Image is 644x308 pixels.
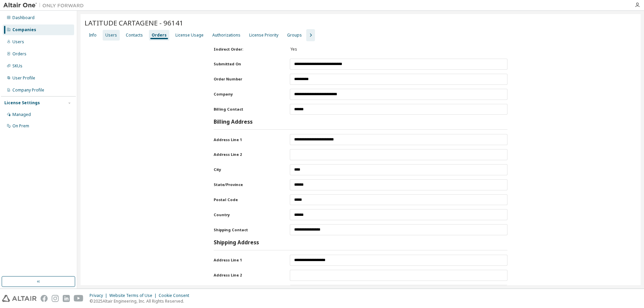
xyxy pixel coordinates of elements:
[214,197,279,202] label: Postal Code
[214,152,279,157] label: Address Line 2
[41,295,48,302] img: facebook.svg
[12,112,31,117] div: Managed
[214,61,279,67] label: Submitted On
[12,63,22,69] div: SKUs
[3,2,87,9] img: Altair One
[12,51,26,57] div: Orders
[126,33,143,38] div: Contacts
[159,293,193,298] div: Cookie Consent
[152,33,167,38] div: Orders
[12,75,35,81] div: User Profile
[109,293,159,298] div: Website Terms of Use
[214,167,279,172] label: City
[214,182,279,187] label: State/Province
[85,18,183,27] span: LATITUDE CARTAGENE - 96141
[214,47,277,52] label: Indirect Order:
[214,212,279,218] label: Country
[90,298,193,304] p: © 2025 Altair Engineering, Inc. All Rights Reserved.
[12,27,36,33] div: Companies
[214,239,259,246] h3: Shipping Address
[249,33,278,38] div: License Priority
[212,33,240,38] div: Authorizations
[175,33,204,38] div: License Usage
[214,119,253,125] h3: Billing Address
[89,33,97,38] div: Info
[52,295,59,302] img: instagram.svg
[12,87,44,93] div: Company Profile
[74,295,84,302] img: youtube.svg
[12,15,35,20] div: Dashboard
[12,123,29,129] div: On Prem
[12,39,24,45] div: Users
[214,257,279,263] label: Address Line 1
[2,295,37,302] img: altair_logo.svg
[214,91,279,97] label: Company
[90,293,109,298] div: Privacy
[214,107,279,112] label: Billing Contact
[214,272,279,278] label: Address Line 2
[63,295,70,302] img: linkedin.svg
[290,47,507,52] div: Yes
[287,33,302,38] div: Groups
[214,76,279,82] label: Order Number
[214,137,279,142] label: Address Line 1
[214,227,279,233] label: Shipping Contact
[4,100,40,106] div: License Settings
[105,33,117,38] div: Users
